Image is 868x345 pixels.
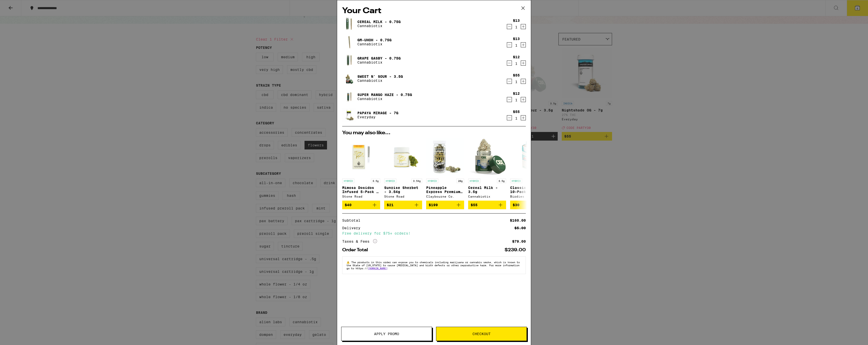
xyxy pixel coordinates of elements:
a: Open page for Mimosa Dosidos Infused 5-Pack - 3.5g from Stone Road [342,138,380,201]
div: Cannabiotix [468,195,506,198]
span: Checkout [472,332,491,336]
p: Cannabiotix [357,60,401,64]
p: Mimosa Dosidos Infused 5-Pack - 3.5g [342,186,380,194]
button: Checkout [436,327,527,341]
a: Grape Gasby - 0.75g [357,56,401,60]
p: Everyday [357,115,398,119]
a: [DOMAIN_NAME] [368,267,387,270]
span: Hi. Need any help? [3,4,36,8]
a: Gm-uhOh - 0.75g [357,38,392,42]
h2: Your Cart [342,5,526,17]
a: Papaya Mirage - 7g [357,111,398,115]
a: Open page for Pineapple Express Premium Smalls - 28g from Claybourne Co. [426,138,464,201]
span: $55 [471,203,478,207]
p: 3.5g [497,179,506,183]
div: 1 [513,25,520,29]
div: Stone Road [342,195,380,198]
button: Add to bag [426,201,464,209]
p: HYBRID [384,179,396,183]
button: Add to bag [468,201,506,209]
img: Stone Road - Mimosa Dosidos Infused 5-Pack - 3.5g [342,138,380,176]
div: 1 [513,43,520,47]
div: $13 [513,18,520,23]
img: Papaya Mirage - 7g [342,108,356,122]
p: Cannabiotix [357,42,392,46]
div: $239.00 [505,248,526,252]
button: Apply Promo [341,327,432,341]
button: Add to bag [510,201,548,209]
div: $5.00 [514,226,526,230]
div: Stone Road [384,195,422,198]
button: Add to bag [384,201,422,209]
img: Birdies - Classic Hybrid 10-Pack - 7g [510,138,548,176]
div: $12 [513,91,520,95]
img: Cannabiotix - Cereal Milk - 3.5g [468,138,506,176]
p: Classic Hybrid 10-Pack - 7g [510,186,548,194]
span: Apply Promo [374,332,399,336]
div: Birdies [510,195,548,198]
img: Grape Gasby - 0.75g [342,53,356,67]
div: $55 [513,110,520,114]
p: HYBRID [342,179,354,183]
div: Subtotal [342,219,364,222]
p: Pineapple Express Premium Smalls - 28g [426,186,464,194]
p: 3.5g [371,179,380,183]
p: Cannabiotix [357,97,412,101]
div: $13 [513,37,520,41]
a: Open page for Cereal Milk - 3.5g from Cannabiotix [468,138,506,201]
button: Add to bag [342,201,380,209]
span: $40 [345,203,352,207]
div: 1 [513,98,520,102]
button: Increment [521,79,526,84]
span: The products in this order can expose you to chemicals including marijuana or cannabis smoke, whi... [346,261,520,270]
img: Gm-uhOh - 0.75g [342,35,356,49]
div: 1 [513,62,520,66]
button: Decrement [507,79,512,84]
button: Increment [521,97,526,102]
a: Super Mango Haze - 0.75g [357,93,412,97]
p: Cannabiotix [357,24,401,28]
div: $79.00 [512,240,526,243]
img: Super Mango Haze - 0.75g [342,90,356,104]
button: Increment [521,61,526,66]
p: 28g [457,179,464,183]
p: Sunrise Sherbet - 3.54g [384,186,422,194]
p: 3.54g [411,179,422,183]
div: Taxes & Fees [342,239,377,244]
div: Order Total [342,248,372,252]
span: $21 [387,203,394,207]
button: Increment [521,115,526,120]
p: HYBRID [510,179,522,183]
p: Cannabiotix [357,79,403,83]
button: Increment [521,42,526,47]
div: Free delivery for $75+ orders! [342,232,526,235]
a: Open page for Sunrise Sherbet - 3.54g from Stone Road [384,138,422,201]
h2: You may also like... [342,130,526,136]
div: Claybourne Co. [426,195,464,198]
div: Delivery [342,226,364,230]
img: Cereal Milk - 0.75g [342,17,356,31]
p: Cereal Milk - 3.5g [468,186,506,194]
button: Decrement [507,42,512,47]
div: $55 [513,73,520,77]
img: Stone Road - Sunrise Sherbet - 3.54g [384,138,422,176]
p: HYBRID [426,179,438,183]
button: Decrement [507,61,512,66]
button: Decrement [507,97,512,102]
button: Increment [521,24,526,29]
a: Open page for Classic Hybrid 10-Pack - 7g from Birdies [510,138,548,201]
div: 1 [513,80,520,84]
div: $160.00 [510,219,526,222]
a: Cereal Milk - 0.75g [357,20,401,24]
button: Decrement [507,115,512,120]
p: HYBRID [468,179,480,183]
span: ⚠️ [346,261,351,264]
img: Sweet N' Sour - 3.5g [342,71,356,86]
a: Sweet N' Sour - 3.5g [357,74,403,79]
div: $12 [513,55,520,59]
div: 1 [513,116,520,120]
img: Claybourne Co. - Pineapple Express Premium Smalls - 28g [426,138,464,176]
button: Decrement [507,24,512,29]
span: $30 [513,203,519,207]
span: $199 [429,203,438,207]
